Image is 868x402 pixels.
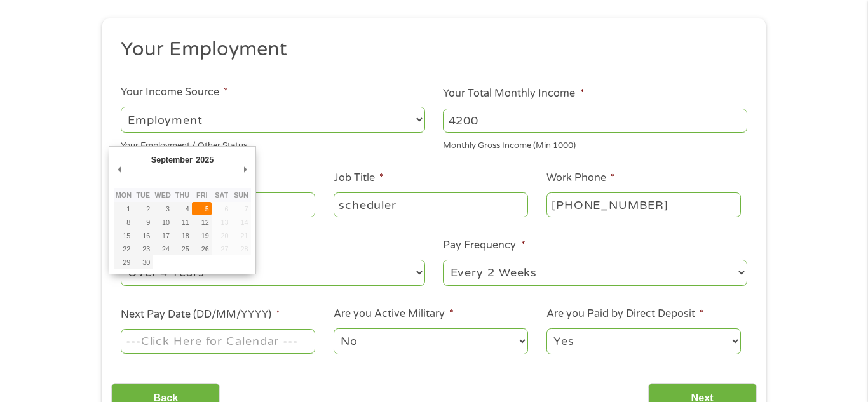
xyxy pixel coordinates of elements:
[192,242,212,255] button: 26
[192,215,212,229] button: 12
[443,239,525,252] label: Pay Frequency
[153,242,173,255] button: 24
[173,202,193,215] button: 4
[546,171,615,185] label: Work Phone
[194,151,215,168] div: 2025
[192,229,212,242] button: 19
[153,215,173,229] button: 10
[153,202,173,215] button: 3
[334,307,454,321] label: Are you Active Military
[114,161,125,178] button: Previous Month
[153,229,173,242] button: 17
[196,191,207,199] abbr: Friday
[546,307,704,321] label: Are you Paid by Direct Deposit
[121,329,315,353] input: Use the arrow keys to pick a date
[121,37,738,62] h2: Your Employment
[133,255,153,269] button: 30
[136,191,150,199] abbr: Tuesday
[155,191,171,199] abbr: Wednesday
[133,202,153,215] button: 2
[114,255,133,269] button: 29
[149,151,194,168] div: September
[133,242,153,255] button: 23
[192,202,212,215] button: 5
[443,109,747,133] input: 1800
[443,135,747,152] div: Monthly Gross Income (Min 1000)
[173,242,193,255] button: 25
[173,215,193,229] button: 11
[121,308,280,321] label: Next Pay Date (DD/MM/YYYY)
[173,229,193,242] button: 18
[546,192,741,217] input: (231) 754-4010
[334,171,384,185] label: Job Title
[240,161,251,178] button: Next Month
[114,215,133,229] button: 8
[121,135,425,152] div: Your Employment / Other Status
[114,202,133,215] button: 1
[133,215,153,229] button: 9
[121,86,228,99] label: Your Income Source
[443,87,584,100] label: Your Total Monthly Income
[175,191,189,199] abbr: Thursday
[334,192,528,217] input: Cashier
[215,191,228,199] abbr: Saturday
[114,242,133,255] button: 22
[116,191,132,199] abbr: Monday
[133,229,153,242] button: 16
[114,229,133,242] button: 15
[234,191,248,199] abbr: Sunday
